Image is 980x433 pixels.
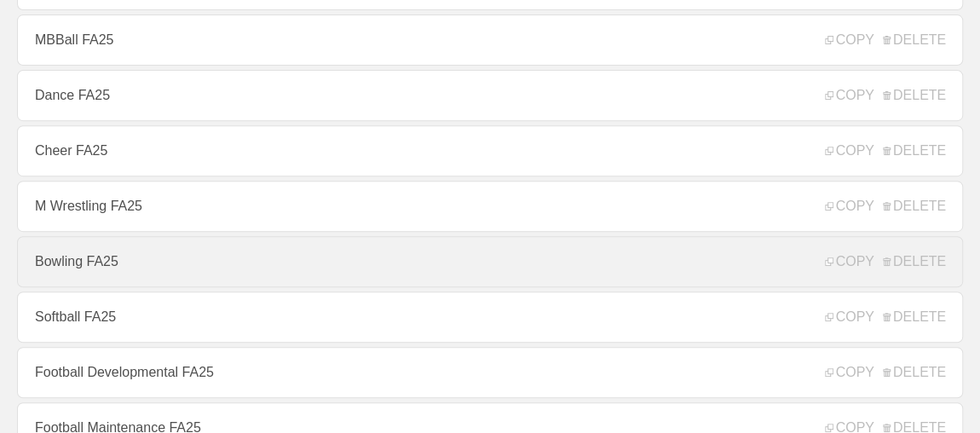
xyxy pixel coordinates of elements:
span: COPY [825,143,873,159]
span: COPY [825,32,873,48]
a: Cheer FA25 [17,125,963,176]
span: COPY [825,88,873,103]
a: MBBall FA25 [17,14,963,66]
a: Football Developmental FA25 [17,347,963,398]
span: DELETE [883,143,946,159]
a: M Wrestling FA25 [17,181,963,232]
a: Softball FA25 [17,292,963,343]
span: DELETE [883,88,946,103]
span: COPY [825,199,873,214]
a: Dance FA25 [17,70,963,121]
a: Bowling FA25 [17,236,963,287]
iframe: Chat Widget [673,235,980,433]
span: DELETE [883,32,946,48]
span: DELETE [883,199,946,214]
